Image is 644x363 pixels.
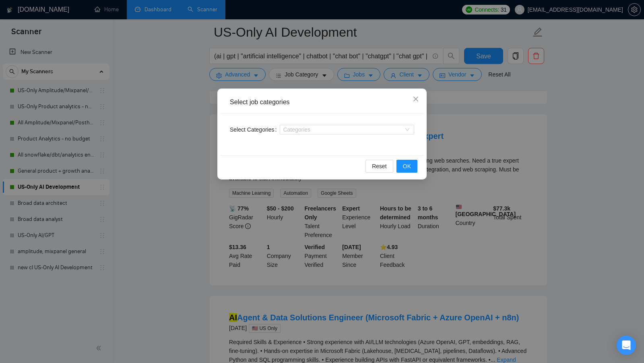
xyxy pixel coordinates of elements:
[396,160,417,173] button: OK
[405,89,427,110] button: Close
[230,98,414,107] div: Select job categories
[230,123,280,136] label: Select Categories
[365,160,393,173] button: Reset
[617,336,636,355] div: Open Intercom Messenger
[403,162,411,171] span: OK
[372,162,387,171] span: Reset
[413,96,419,102] span: close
